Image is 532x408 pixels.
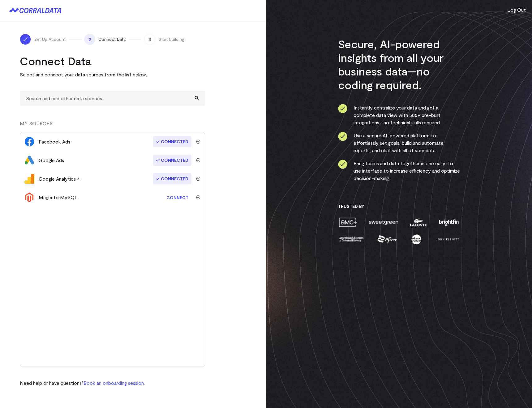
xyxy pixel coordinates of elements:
span: Connected [153,173,191,184]
img: pfizer-ec50623584d330049e431703d0cb127f675ce31f452716a68c3f54c01096e829.png [377,234,398,245]
li: Instantly centralize your data and get a complete data view with 500+ pre-built integrations—no t... [338,104,460,126]
img: facebook_ads-70f54adf8324fd366a4dad5aa4e8dc3a193daeb41612ad8aba5915164cc799be.svg [24,137,34,147]
p: Need help or have questions? [20,379,145,387]
img: ico-check-circle-0286c843c050abce574082beb609b3a87e49000e2dbcf9c8d101413686918542.svg [338,104,347,113]
span: Set Up Account [34,36,66,42]
div: Google Ads [39,157,64,164]
img: moon-juice-8ce53f195c39be87c9a230f0550ad6397bce459ce93e102f0ba2bdfd7b7a5226.png [410,234,423,245]
img: ico-check-white-f112bc9ae5b8eaea75d262091fbd3bded7988777ca43907c4685e8c0583e79cb.svg [22,36,28,42]
span: 2 [84,34,95,45]
h2: Connect Data [20,54,205,68]
a: Book an onboarding session. [84,380,145,386]
img: amnh-fc366fa550d3bbd8e1e85a3040e65cc9710d0bea3abcf147aa05e3a03bbbee56.png [338,234,365,245]
div: Facebook Ads [39,138,70,145]
img: google_analytics_4-633564437f1c5a1f80ed481c8598e5be587fdae20902a9d236da8b1a77aec1de.svg [24,174,34,184]
p: Select and connect your data sources from the list below. [20,71,205,78]
img: john-elliott-7c54b8592a34f024266a72de9d15afc68813465291e207b7f02fde802b847052.png [435,234,460,245]
span: 3 [144,34,155,45]
img: trash-ca1c80e1d16ab71a5036b7411d6fcb154f9f8364eee40f9fb4e52941a92a1061.svg [196,158,200,162]
span: Connected [153,155,191,166]
span: Connected [153,136,191,147]
div: Google Analytics 4 [39,175,80,183]
div: Magento MySQL [39,194,78,201]
img: google_ads-1b58f43bd7feffc8709b649899e0ff922d69da16945e3967161387f108ed8d2f.png [24,155,34,165]
img: trash-ca1c80e1d16ab71a5036b7411d6fcb154f9f8364eee40f9fb4e52941a92a1061.svg [196,140,200,144]
img: ico-check-circle-0286c843c050abce574082beb609b3a87e49000e2dbcf9c8d101413686918542.svg [338,132,347,141]
img: trash-ca1c80e1d16ab71a5036b7411d6fcb154f9f8364eee40f9fb4e52941a92a1061.svg [196,195,200,200]
img: brightfin-814104a60bf555cbdbde4872c1947232c4c7b64b86a6714597b672683d806f7b.png [438,217,460,228]
input: Search and add other data sources [20,91,205,106]
li: Bring teams and data together in one easy-to-use interface to increase efficiency and optimize de... [338,160,460,182]
a: Connect [163,192,191,203]
img: amc-451ba355745a1e68da4dd692ff574243e675d7a235672d558af61b69e36ec7f3.png [338,217,358,228]
img: lacoste-ee8d7bb45e342e37306c36566003b9a215fb06da44313bcf359925cbd6d27eb6.png [409,217,427,228]
span: Connect Data [98,36,126,42]
button: Log Out [507,6,526,14]
li: Use a secure AI-powered platform to effortlessly set goals, build and automate reports, and chat ... [338,132,460,154]
div: MY SOURCES [20,120,205,132]
h3: Trusted By [338,204,460,209]
h3: Secure, AI-powered insights from all your business data—no coding required. [338,37,460,92]
img: ico-check-circle-0286c843c050abce574082beb609b3a87e49000e2dbcf9c8d101413686918542.svg [338,160,347,169]
span: Start Building [158,36,184,42]
img: sweetgreen-51a9cfd6e7f577b5d2973e4b74db2d3c444f7f1023d7d3914010f7123f825463.png [368,217,399,228]
img: magento_mysql-efb597a201cf7a6fee0013954637f76ace11ce99c99f9a13f9a5bab8cc7ae36a.png [24,192,34,202]
img: trash-ca1c80e1d16ab71a5036b7411d6fcb154f9f8364eee40f9fb4e52941a92a1061.svg [196,177,200,181]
